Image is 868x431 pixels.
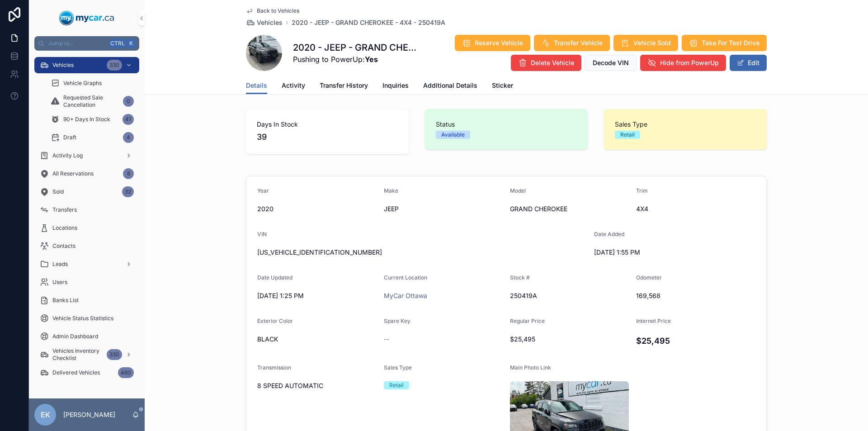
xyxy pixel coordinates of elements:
span: Take For Test Drive [702,38,759,47]
a: Contacts [34,238,139,254]
span: Reserve Vehicle [475,38,523,47]
a: Draft4 [45,129,139,146]
a: Requested Sale Cancellation0 [45,93,139,109]
span: Odometer [636,274,662,281]
button: Delete Vehicle [511,55,581,71]
a: Activity Log [34,147,139,164]
span: Transfer History [320,81,368,90]
span: 90+ Days In Stock [63,116,110,123]
span: $25,495 [510,335,629,344]
span: 250419A [510,291,629,300]
span: Users [52,279,67,286]
span: 39 [257,131,398,143]
div: Retail [620,131,635,139]
a: Details [246,77,267,95]
a: Sticker [492,77,513,95]
a: Activity [282,77,305,95]
a: Sold32 [34,184,139,200]
div: 460 [118,367,134,378]
span: 4X4 [636,204,755,213]
a: Admin Dashboard [34,328,139,345]
button: Hide from PowerUp [640,55,726,71]
a: MyCar Ottawa [384,291,427,300]
a: Users [34,274,139,290]
span: Make [384,187,398,194]
a: Locations [34,220,139,236]
span: Model [510,187,526,194]
a: Banks List [34,292,139,308]
span: GRAND CHEROKEE [510,204,629,213]
span: Delivered Vehicles [52,369,100,376]
a: Leads [34,256,139,272]
span: JEEP [384,204,503,213]
span: All Reservations [52,170,94,177]
span: Hide from PowerUp [660,58,719,67]
img: App logo [59,11,114,25]
div: 32 [122,186,134,197]
span: VIN [257,231,267,237]
div: 0 [123,96,134,107]
span: K [127,40,135,47]
div: 8 [123,168,134,179]
span: 169,568 [636,291,755,300]
a: Vehicle Graphs [45,75,139,91]
a: 2020 - JEEP - GRAND CHEROKEE - 4X4 - 250419A [292,18,445,27]
button: Edit [730,55,767,71]
span: 2020 [257,204,377,213]
span: Requested Sale Cancellation [63,94,119,109]
span: Year [257,187,269,194]
span: Sticker [492,81,513,90]
span: [US_VEHICLE_IDENTIFICATION_NUMBER] [257,248,587,257]
span: [DATE] 1:25 PM [257,291,377,300]
div: Retail [389,381,404,389]
button: Vehicle Sold [613,35,678,51]
span: Vehicles [257,18,283,27]
span: Trim [636,187,648,194]
strong: Yes [365,55,378,64]
span: Additional Details [423,81,477,90]
div: 41 [123,114,134,125]
h4: $25,495 [636,335,755,347]
span: Status [436,120,577,129]
span: -- [384,335,389,344]
div: Available [441,131,465,139]
span: Days In Stock [257,120,398,129]
span: Spare Key [384,317,410,324]
span: Delete Vehicle [531,58,574,67]
span: Locations [52,224,77,232]
span: Date Added [594,231,624,237]
div: 330 [107,60,122,71]
a: Vehicles Inventory Checklist330 [34,346,139,363]
span: 8 SPEED AUTOMATIC [257,381,377,390]
span: Inquiries [382,81,409,90]
a: Transfers [34,202,139,218]
span: Sales Type [615,120,756,129]
a: Delivered Vehicles460 [34,365,139,381]
a: Back to Vehicles [246,7,299,14]
span: Sold [52,188,64,195]
a: All Reservations8 [34,166,139,182]
a: 90+ Days In Stock41 [45,111,139,128]
span: Leads [52,260,68,268]
a: Vehicles330 [34,57,139,73]
span: Date Updated [257,274,292,281]
span: Activity [282,81,305,90]
span: Ctrl [109,39,126,48]
span: Internet Price [636,317,671,324]
span: [DATE] 1:55 PM [594,248,713,257]
button: Jump to...CtrlK [34,36,139,51]
span: Banks List [52,297,79,304]
span: Vehicle Sold [633,38,671,47]
span: Admin Dashboard [52,333,98,340]
span: BLACK [257,335,377,344]
span: Jump to... [48,40,106,47]
a: Vehicle Status Statistics [34,310,139,327]
span: Details [246,81,267,90]
button: Reserve Vehicle [455,35,530,51]
a: Additional Details [423,77,477,95]
span: Exterior Color [257,317,293,324]
span: Vehicles Inventory Checklist [52,347,103,362]
button: Transfer Vehicle [534,35,610,51]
